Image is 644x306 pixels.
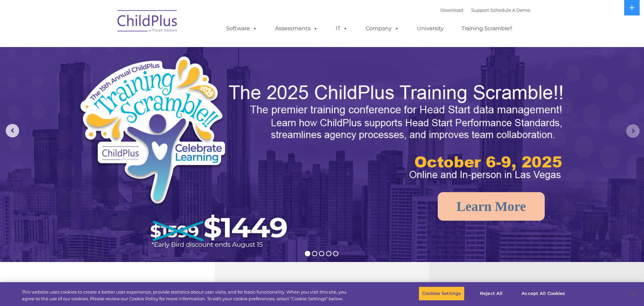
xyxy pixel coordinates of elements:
[219,22,264,35] a: Software
[471,7,489,13] a: Support
[268,22,325,35] a: Assessments
[22,289,354,302] div: This website uses cookies to create a better user experience, provide statistics about user visit...
[455,22,519,35] a: Training Scramble!!
[419,287,465,301] button: Cookies Settings
[490,7,530,13] a: Schedule A Demo
[93,72,122,77] span: Phone number
[438,192,545,221] a: Learn More
[518,287,569,301] button: Accept All Cookies
[440,7,530,13] font: |
[93,44,114,49] span: Last name
[359,22,406,35] a: Company
[470,287,512,301] button: Reject All
[329,22,355,35] a: IT
[114,5,181,39] img: ChildPlus by Procare Solutions
[410,22,450,35] a: University
[440,7,463,13] a: Download
[626,286,641,301] button: Close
